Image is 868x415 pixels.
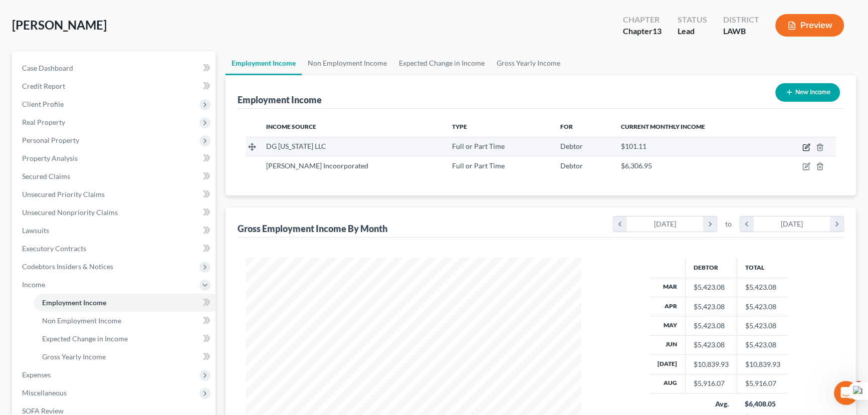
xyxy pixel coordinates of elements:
span: Current Monthly Income [621,123,705,130]
th: Debtor [685,258,737,278]
div: $10,839.93 [694,359,729,369]
span: Case Dashboard [22,64,73,72]
a: Property Analysis [14,149,215,167]
span: Client Profile [22,100,64,108]
th: Apr [649,297,686,316]
a: Employment Income [226,51,302,75]
a: Unsecured Priority Claims [14,185,215,203]
button: Preview [775,14,844,37]
i: chevron_right [703,217,717,232]
div: $5,423.08 [694,340,729,350]
a: Case Dashboard [14,59,215,77]
span: Real Property [22,118,65,126]
a: Executory Contracts [14,240,215,258]
span: SOFA Review [22,406,64,415]
span: 13 [653,26,662,36]
button: New Income [775,83,840,102]
i: chevron_left [740,217,754,232]
a: Unsecured Nonpriority Claims [14,203,215,222]
th: Total [737,258,788,278]
span: [PERSON_NAME] [12,18,107,32]
div: Gross Employment Income By Month [238,223,387,235]
iframe: Intercom live chat [834,381,858,405]
a: Gross Yearly Income [34,348,215,366]
span: Credit Report [22,82,65,90]
span: Full or Part Time [452,142,505,150]
td: $5,916.07 [737,374,788,393]
div: $5,423.08 [694,321,729,331]
div: Employment Income [238,94,322,106]
span: Type [452,123,467,130]
a: Gross Yearly Income [491,51,566,75]
a: Non Employment Income [34,312,215,330]
span: Debtor [560,142,583,150]
td: $5,423.08 [737,278,788,297]
a: Non Employment Income [302,51,393,75]
div: [DATE] [627,217,704,232]
span: Unsecured Priority Claims [22,190,105,198]
td: $5,423.08 [737,316,788,335]
td: $10,839.93 [737,355,788,374]
span: Full or Part Time [452,161,505,170]
span: Expenses [22,370,51,379]
div: [DATE] [754,217,830,232]
div: Lead [678,26,707,37]
div: $5,916.07 [694,378,729,388]
span: Secured Claims [22,172,70,180]
th: Jun [649,335,686,354]
div: $5,423.08 [694,302,729,312]
span: Lawsuits [22,226,49,235]
div: Chapter [623,26,662,37]
th: [DATE] [649,355,686,374]
div: Avg. [693,399,729,409]
div: $5,423.08 [694,282,729,292]
span: to [725,219,732,229]
span: Income Source [266,123,316,130]
span: For [560,123,573,130]
span: Unsecured Nonpriority Claims [22,208,118,217]
i: chevron_right [830,217,843,232]
div: Status [678,14,707,26]
span: Expected Change in Income [42,334,128,343]
span: Miscellaneous [22,388,67,397]
div: District [723,14,759,26]
span: $101.11 [621,142,646,150]
a: Expected Change in Income [393,51,491,75]
span: [PERSON_NAME] Incoorporated [266,161,368,170]
i: chevron_left [613,217,627,232]
td: $5,423.08 [737,297,788,316]
th: Aug [649,374,686,393]
span: Personal Property [22,136,79,144]
span: Property Analysis [22,154,78,162]
td: $5,423.08 [737,335,788,354]
span: $6,306.95 [621,161,652,170]
div: Chapter [623,14,662,26]
th: Mar [649,278,686,297]
span: Executory Contracts [22,244,86,253]
span: Debtor [560,161,583,170]
div: $6,408.05 [745,399,780,409]
span: Gross Yearly Income [42,352,106,361]
a: Expected Change in Income [34,330,215,348]
span: Income [22,280,45,289]
span: 4 [854,381,862,389]
a: Lawsuits [14,222,215,240]
a: Secured Claims [14,167,215,185]
a: Credit Report [14,77,215,95]
span: Codebtors Insiders & Notices [22,262,113,271]
th: May [649,316,686,335]
span: DG [US_STATE] LLC [266,142,326,150]
span: Non Employment Income [42,316,121,325]
div: LAWB [723,26,759,37]
a: Employment Income [34,294,215,312]
span: Employment Income [42,298,106,307]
